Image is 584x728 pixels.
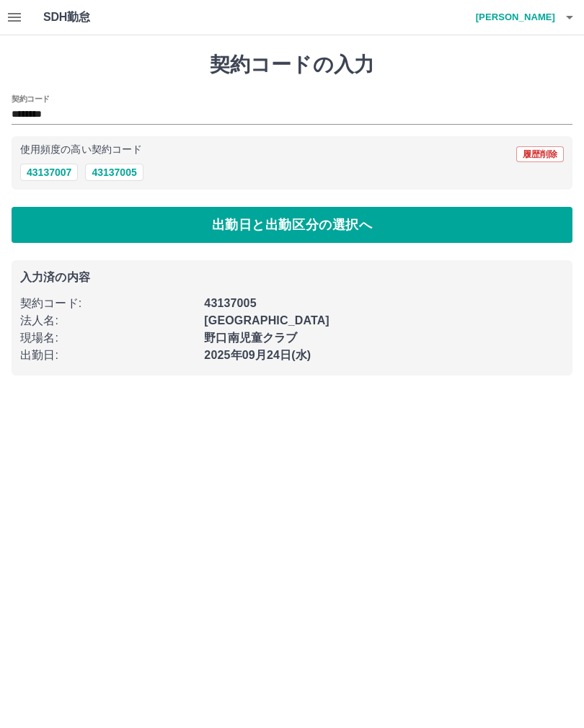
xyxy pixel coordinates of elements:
[204,314,329,327] b: [GEOGRAPHIC_DATA]
[204,349,311,361] b: 2025年09月24日(水)
[204,297,256,309] b: 43137005
[85,164,143,181] button: 43137005
[20,272,564,283] p: 入力済の内容
[20,164,78,181] button: 43137007
[20,295,195,312] p: 契約コード :
[20,312,195,329] p: 法人名 :
[20,347,195,364] p: 出勤日 :
[20,329,195,347] p: 現場名 :
[12,207,572,243] button: 出勤日と出勤区分の選択へ
[12,53,572,77] h1: 契約コードの入力
[204,332,297,344] b: 野口南児童クラブ
[12,93,50,105] h2: 契約コード
[20,145,142,155] p: 使用頻度の高い契約コード
[516,146,564,162] button: 履歴削除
